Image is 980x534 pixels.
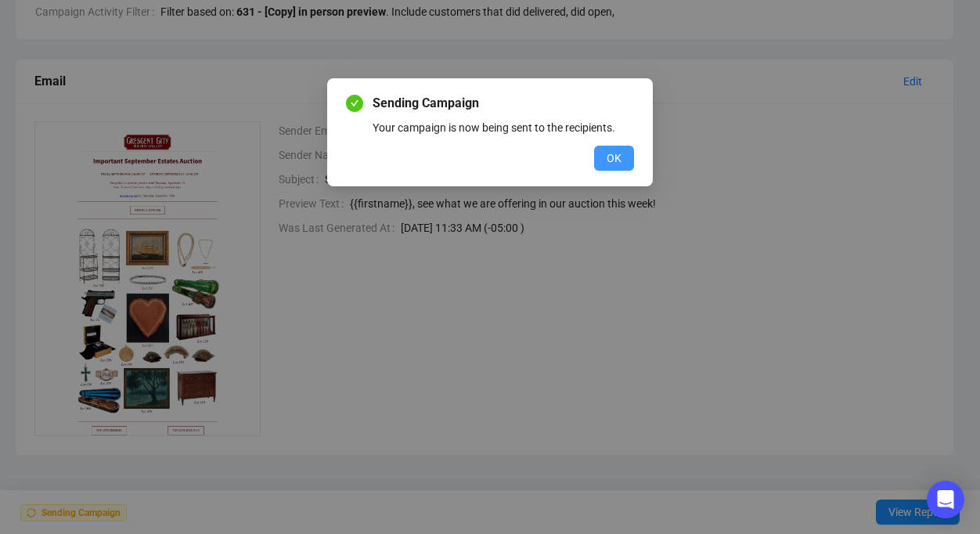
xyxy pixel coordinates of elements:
span: check-circle [346,95,363,112]
span: Sending Campaign [373,94,634,113]
span: OK [607,150,622,167]
button: OK [594,146,634,171]
div: Open Intercom Messenger [927,481,964,518]
div: Your campaign is now being sent to the recipients. [373,119,634,136]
